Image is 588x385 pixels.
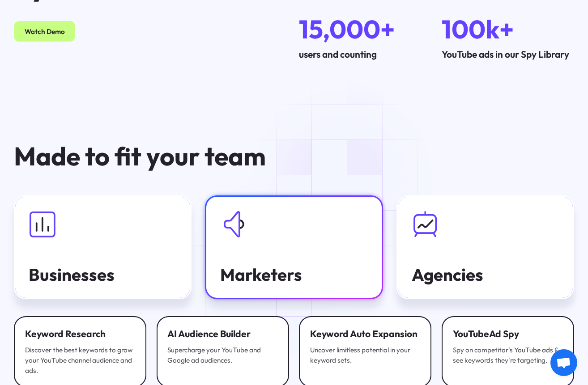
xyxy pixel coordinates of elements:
[25,327,135,340] div: Keyword Research
[167,327,277,340] div: AI Audience Builder
[14,140,266,172] strong: Made to fit your team
[25,345,135,376] div: Discover the best keywords to grow your YouTube channel audience and ads.
[205,195,383,299] a: Marketers
[310,345,420,366] div: Uncover limitless potential in your keyword sets.
[167,345,277,366] div: Supercharge your YouTube and Google ad audiences.
[14,195,192,299] a: Businesses
[29,265,176,284] div: Businesses
[299,48,431,61] div: users and counting
[442,48,574,61] div: YouTube ads in our Spy Library
[412,265,559,284] div: Agencies
[453,345,563,366] div: Spy on competitor's YouTube ads & see keywords they're targeting.
[489,328,519,339] span: Ad Spy
[453,327,563,340] div: YouTube
[14,21,76,42] a: Watch Demo
[550,349,577,376] a: Open chat
[442,16,574,43] div: 100k+
[396,195,574,299] a: Agencies
[220,265,368,284] div: Marketers
[310,327,420,340] div: Keyword Auto Expansion
[299,16,431,43] div: 15,000+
